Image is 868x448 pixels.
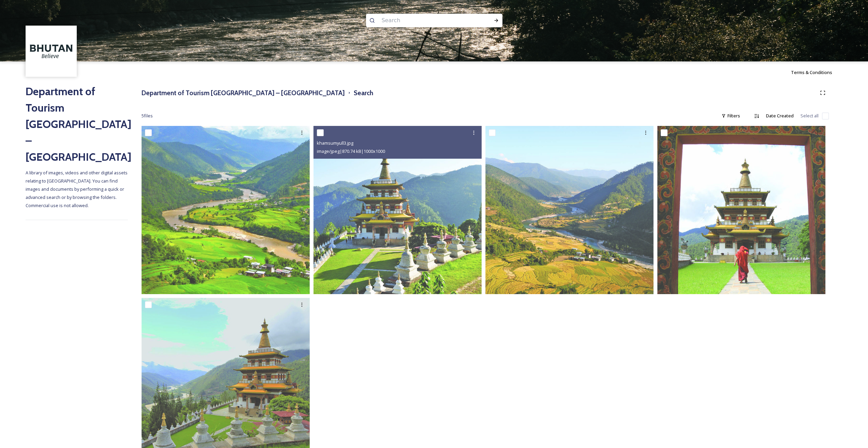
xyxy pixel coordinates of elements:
div: Date Created [763,109,797,122]
h2: Department of Tourism [GEOGRAPHIC_DATA] – [GEOGRAPHIC_DATA] [26,83,128,165]
span: A library of images, videos and other digital assets relating to [GEOGRAPHIC_DATA]. You can find ... [26,170,129,208]
input: Search [378,13,472,28]
span: image/jpeg | 870.74 kB | 1000 x 1000 [317,148,385,154]
h3: Department of Tourism [GEOGRAPHIC_DATA] – [GEOGRAPHIC_DATA] [142,88,345,98]
span: Select all [800,113,819,119]
span: Terms & Conditions [791,69,832,75]
span: khamsumyull3.jpg [317,140,353,146]
img: BT_Logo_BB_Lockup_CMYK_High%2520Res.jpg [27,27,76,76]
a: Terms & Conditions [791,68,842,76]
img: khamsumyull3.jpg [313,126,482,294]
span: 5 file s [142,113,153,119]
h3: Search [354,88,373,98]
img: khamsumyull4.jpg [485,126,653,294]
img: khamsumyull5.jpg [142,126,310,294]
div: Filters [718,109,744,122]
img: khamsumyull2.jpg [657,126,825,294]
